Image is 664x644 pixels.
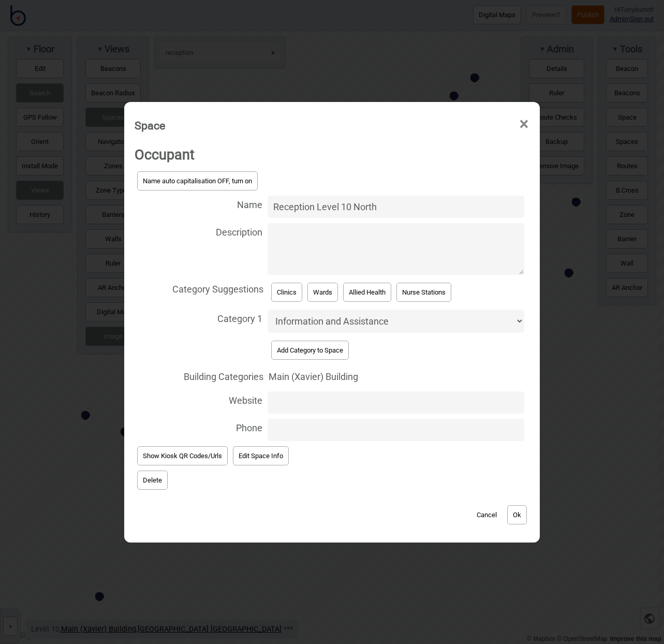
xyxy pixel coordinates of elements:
[271,341,349,360] button: Add Category to Space
[135,221,262,242] span: Description
[269,368,424,386] div: Main (Xavier) Building
[135,416,262,437] span: Phone
[135,141,529,169] h2: Occupant
[268,391,524,414] input: Website
[135,307,262,328] span: Category 1
[135,389,262,410] span: Website
[343,283,391,302] button: Allied Health
[135,365,263,386] span: Building Categories
[137,471,168,490] button: Delete
[268,310,524,333] select: Category 1
[137,446,228,465] button: Show Kiosk QR Codes/Urls
[233,446,289,465] button: Edit Space Info
[471,505,502,524] button: Cancel
[519,107,529,141] span: ×
[307,283,338,302] button: Wards
[396,283,451,302] button: Nurse Stations
[268,419,524,441] input: Phone
[135,114,165,137] div: Space
[271,283,302,302] button: Clinics
[268,223,524,275] textarea: Description
[137,171,258,191] button: Name auto capitalisation OFF, turn on
[135,277,263,299] span: Category Suggestions
[507,505,527,524] button: Ok
[135,193,262,214] span: Name
[268,196,524,218] input: Name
